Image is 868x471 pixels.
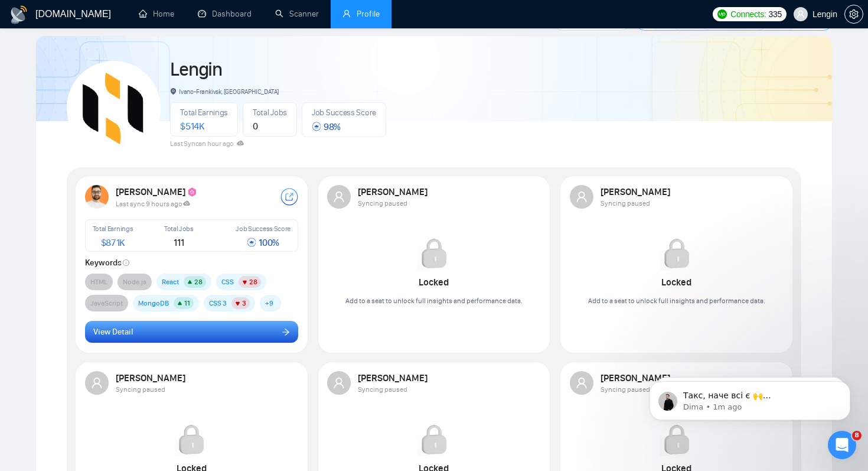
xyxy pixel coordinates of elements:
[209,297,227,309] span: CSS 3
[576,377,588,389] span: user
[358,385,407,394] span: Syncing paused
[249,278,257,286] span: 28
[93,326,133,339] span: View Detail
[282,327,290,336] span: arrow-right
[90,276,107,288] span: HTML
[333,377,345,389] span: user
[123,276,146,288] span: Node.js
[139,9,174,19] a: homeHome
[730,8,766,21] span: Connects:
[164,225,194,233] span: Total Jobs
[345,297,523,305] span: Add to a seat to unlock full insights and performance data.
[661,277,691,288] strong: Locked
[116,385,165,394] span: Syncing paused
[342,9,351,18] span: user
[221,276,234,288] span: CSS
[180,121,204,132] span: $ 514K
[358,199,407,207] span: Syncing paused
[116,372,187,384] strong: [PERSON_NAME]
[85,321,299,343] button: View Detailarrow-right
[419,277,449,288] strong: Locked
[358,372,429,384] strong: [PERSON_NAME]
[265,297,273,309] span: + 9
[9,5,28,24] img: logo
[588,297,765,305] span: Add to a seat to unlock full insights and performance data.
[844,9,863,19] a: setting
[253,108,287,118] span: Total Jobs
[797,10,805,18] span: user
[660,423,693,456] img: Locked
[101,237,125,248] span: $ 871K
[576,191,588,203] span: user
[312,108,376,118] span: Job Success Score
[660,237,693,270] img: Locked
[180,108,228,118] span: Total Earnings
[170,88,177,95] span: environment
[236,225,291,233] span: Job Success Score
[601,186,672,197] strong: [PERSON_NAME]
[247,237,279,248] span: 100 %
[85,258,130,268] strong: Keywords
[194,278,203,286] span: 28
[162,276,179,288] span: React
[253,121,258,132] span: 0
[358,186,429,197] strong: [PERSON_NAME]
[85,185,109,209] img: USER
[123,259,129,266] span: info-circle
[312,121,341,132] span: 98 %
[93,225,133,233] span: Total Earnings
[601,372,672,384] strong: [PERSON_NAME]
[845,9,863,19] span: setting
[184,299,190,307] span: 11
[90,297,123,309] span: JavaScript
[828,431,856,459] iframe: Intercom live chat
[198,9,252,19] a: dashboardDashboard
[275,9,319,19] a: searchScanner
[601,385,650,394] span: Syncing paused
[632,356,868,439] iframe: Intercom notifications message
[844,5,863,24] button: setting
[242,299,246,307] span: 3
[417,237,451,270] img: Locked
[175,423,208,456] img: Locked
[116,200,191,208] span: Last sync 9 hours ago
[417,423,451,456] img: Locked
[601,199,650,207] span: Syncing paused
[170,139,244,148] span: Last Sync an hour ago
[333,191,345,203] span: user
[717,9,727,19] img: upwork-logo.png
[357,9,380,19] span: Profile
[768,8,781,21] span: 335
[174,237,184,248] span: 111
[116,186,198,197] strong: [PERSON_NAME]
[170,58,222,81] a: Lengin
[138,297,169,309] span: MongoDB
[73,66,155,149] img: Lengin
[187,187,198,198] img: top_rated_plus
[852,431,862,440] span: 8
[170,87,279,96] span: Ivano-Frankivsk, [GEOGRAPHIC_DATA]
[91,377,103,389] span: user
